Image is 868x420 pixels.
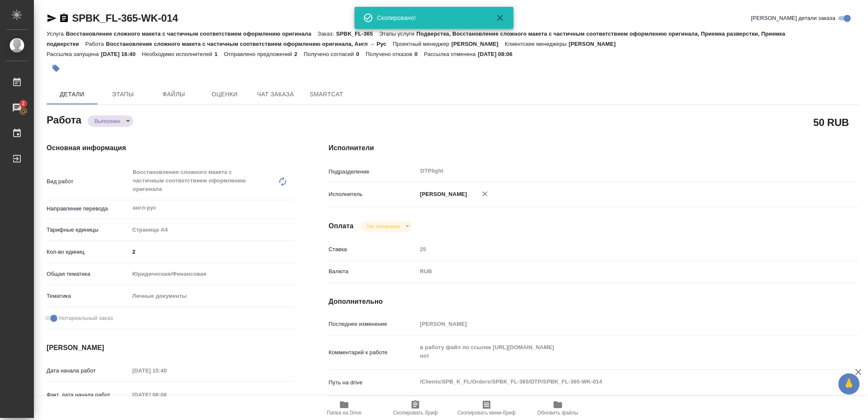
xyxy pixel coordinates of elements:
button: 🙏 [838,373,860,395]
button: Скопировать мини-бриф [451,396,522,420]
p: Комментарий к работе [328,348,417,357]
p: [PERSON_NAME] [569,41,622,47]
button: Выполнен [92,118,123,125]
span: Оценки [204,89,245,100]
input: Пустое поле [417,243,815,255]
p: Проектный менеджер [393,41,451,47]
p: Кол-во единиц [47,248,129,256]
textarea: /Clients/SPB_K_FL/Orders/SPBK_FL-365/DTP/SPBK_FL-365-WK-014 [417,375,815,389]
div: Скопировано! [377,14,483,22]
p: Вид работ [47,177,129,186]
a: SPBK_FL-365-WK-014 [72,12,178,24]
p: Получено отказов [366,51,415,57]
p: Направление перевода [47,204,129,213]
p: Рассылка отменена [424,51,478,57]
button: Закрыть [490,13,510,23]
span: 🙏 [842,375,856,393]
input: Пустое поле [129,389,203,401]
p: Этапы услуги [379,31,417,37]
input: ✎ Введи что-нибудь [129,246,295,258]
p: 2 [294,51,303,57]
p: SPBK_FL-365 [336,31,379,37]
h4: Основная информация [47,143,295,153]
p: Факт. дата начала работ [47,391,129,399]
div: RUB [417,264,815,279]
p: [PERSON_NAME] [451,41,505,47]
p: Получено согласий [304,51,356,57]
p: [DATE] 16:40 [101,51,142,57]
h2: Работа [47,112,81,127]
button: Обновить файлы [522,396,593,420]
input: Пустое поле [129,364,203,377]
p: Работа [85,41,106,47]
h2: 50 RUB [813,115,849,129]
p: Дата начала работ [47,367,129,375]
span: SmartCat [306,89,347,100]
span: Чат заказа [255,89,296,100]
a: 2 [2,97,32,118]
div: Страница А4 [129,223,295,237]
h4: [PERSON_NAME] [47,343,295,353]
h4: Оплата [328,221,353,231]
p: Ставка [328,245,417,254]
div: Личные документы [129,289,295,303]
p: Тарифные единицы [47,226,129,234]
span: Обновить файлы [537,410,579,416]
p: Исполнитель [328,190,417,199]
h4: Исполнители [328,143,859,153]
p: Заказ: [318,31,336,37]
p: Восстановление сложного макета с частичным соответствием оформлению оригинала, Англ → Рус [106,41,393,47]
div: Юридическая/Финансовая [129,267,295,281]
p: Путь на drive [328,378,417,387]
p: Клиентские менеджеры [505,41,569,47]
button: Скопировать ссылку для ЯМессенджера [47,13,57,23]
span: Скопировать мини-бриф [457,410,515,416]
p: Подразделение [328,168,417,176]
h4: Дополнительно [328,297,859,307]
span: Файлы [153,89,194,100]
p: 1 [214,51,224,57]
button: Удалить исполнителя [476,185,494,203]
span: Детали [52,89,92,100]
div: Выполнен [360,221,412,232]
p: Рассылка запущена [47,51,101,57]
button: Не оплачена [364,223,402,230]
button: Папка на Drive [309,396,380,420]
span: [PERSON_NAME] детали заказа [751,14,835,22]
button: Скопировать бриф [380,396,451,420]
p: Необходимо исполнителей [142,51,214,57]
button: Добавить тэг [47,59,65,78]
span: Скопировать бриф [393,410,437,416]
p: 0 [415,51,424,57]
span: Этапы [103,89,143,100]
p: Услуга [47,31,66,37]
span: Папка на Drive [327,410,362,416]
p: Подверстка, Восстановление сложного макета с частичным соответствием оформлению оригинала, Приемк... [47,31,785,47]
span: 2 [17,99,30,108]
textarea: в работу файл по ссылке [URL][DOMAIN_NAME] нот [417,340,815,363]
p: Восстановление сложного макета с частичным соответствием оформлению оригинала [66,31,317,37]
div: Выполнен [88,115,133,127]
p: [PERSON_NAME] [417,190,467,199]
p: Последнее изменение [328,320,417,328]
p: Общая тематика [47,270,129,278]
p: Валюта [328,267,417,276]
span: Нотариальный заказ [59,314,113,322]
p: Тематика [47,292,129,300]
p: Отправлено предложений [224,51,294,57]
p: 0 [356,51,365,57]
button: Скопировать ссылку [59,13,69,23]
p: [DATE] 08:06 [478,51,519,57]
input: Пустое поле [417,318,815,330]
